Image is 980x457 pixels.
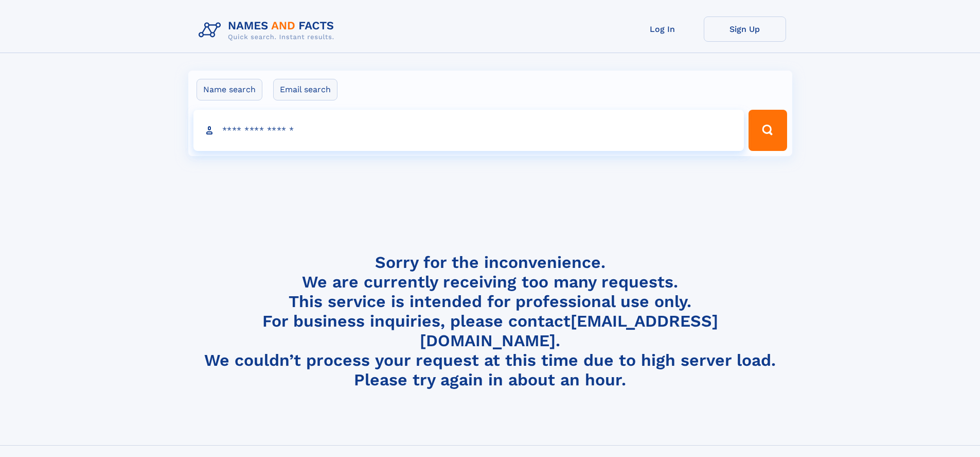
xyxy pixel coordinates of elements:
[273,79,337,100] label: Email search
[194,16,343,44] img: Logo Names and Facts
[420,311,718,350] a: [EMAIL_ADDRESS][DOMAIN_NAME]
[197,79,262,100] label: Name search
[621,16,704,42] a: Log In
[749,110,787,151] button: Search Button
[193,110,744,151] input: search input
[194,252,786,390] h4: Sorry for the inconvenience. We are currently receiving too many requests. This service is intend...
[704,16,786,42] a: Sign Up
